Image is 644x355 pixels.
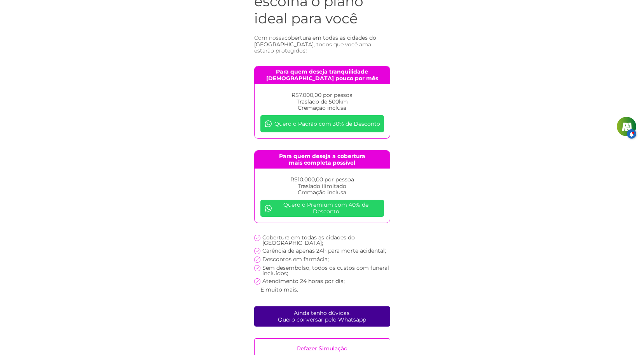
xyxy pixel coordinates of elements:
[260,200,384,217] a: Quero o Premium com 40% de Desconto
[255,151,390,169] h4: Para quem deseja a cobertura mais completa possível
[254,235,260,241] img: check icon
[262,257,329,262] p: Descontos em farmácia;
[264,120,272,128] img: whatsapp
[254,265,260,271] img: check icon
[262,248,386,253] p: Carência de apenas 24h para morte acidental;
[260,92,384,111] p: R$7.000,00 por pessoa Traslado de 500km Cremação inclusa
[254,306,390,327] a: Ainda tenho dúvidas.Quero conversar pelo Whatsapp
[254,248,260,254] img: check icon
[262,235,390,246] p: Cobertura em todas as cidades do [GEOGRAPHIC_DATA];
[254,34,376,48] span: cobertura em todas as cidades do [GEOGRAPHIC_DATA]
[264,204,272,212] img: whatsapp
[254,257,260,263] img: check icon
[260,176,384,196] p: R$10.000,00 por pessoa Traslado ilimitado Cremação inclusa
[262,265,390,276] p: Sem desembolso, todos os custos com funeral incluídos;
[254,278,260,285] img: check icon
[260,287,298,292] p: E muito mais.
[255,66,390,84] h4: Para quem deseja tranquilidade [DEMOGRAPHIC_DATA] pouco por mês
[260,115,384,132] a: Quero o Padrão com 30% de Desconto
[262,278,345,284] p: Atendimento 24 horas por dia;
[254,35,390,54] h3: Com nossa , todos que você ama estarão protegidos!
